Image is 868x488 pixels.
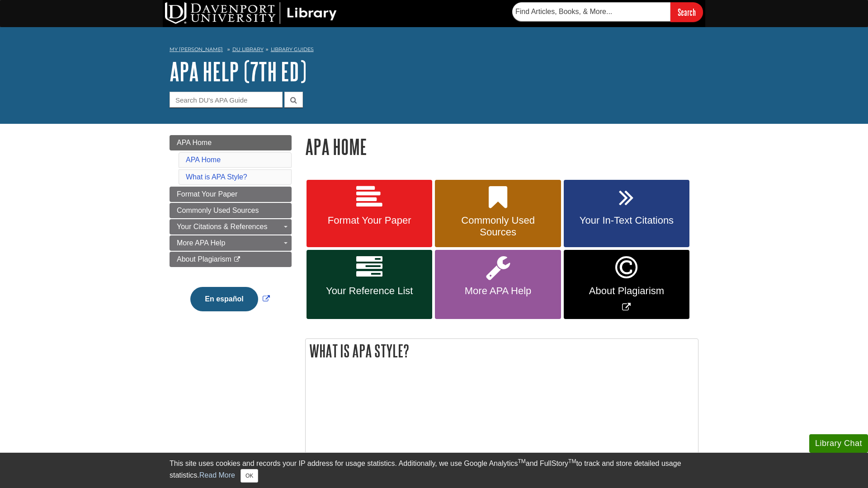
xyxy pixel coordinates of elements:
[233,257,241,263] i: This link opens in a new window
[307,180,432,248] a: Format Your Paper
[313,215,425,226] span: Format Your Paper
[170,57,307,85] a: APA Help (7th Ed)
[177,223,267,230] span: Your Citations & References
[564,250,689,319] a: Link opens in new window
[177,190,237,198] span: Format Your Paper
[170,135,292,150] a: APA Home
[442,215,554,238] span: Commonly Used Sources
[571,215,683,226] span: Your In-Text Citations
[809,434,868,453] button: Library Chat
[170,92,283,108] input: Search DU's APA Guide
[170,252,292,267] a: About Plagiarism
[170,187,292,202] a: Format Your Paper
[186,173,247,181] a: What is APA Style?
[442,285,554,297] span: More APA Help
[199,471,235,479] a: Read More
[170,219,292,235] a: Your Citations & References
[241,469,258,483] button: Close
[232,46,264,52] a: DU Library
[170,458,698,483] div: This site uses cookies and records your IP address for usage statistics. Additionally, we use Goo...
[313,285,425,297] span: Your Reference List
[271,46,314,52] a: Library Guides
[165,2,337,24] img: DU Library
[170,203,292,218] a: Commonly Used Sources
[170,43,698,58] nav: breadcrumb
[188,295,272,303] a: Link opens in new window
[170,46,223,53] a: My [PERSON_NAME]
[177,255,231,263] span: About Plagiarism
[177,139,212,146] span: APA Home
[518,458,525,465] sup: TM
[564,180,689,248] a: Your In-Text Citations
[307,250,432,319] a: Your Reference List
[571,285,683,297] span: About Plagiarism
[177,206,259,214] span: Commonly Used Sources
[512,2,703,22] form: Searches DU Library's articles, books, and more
[177,239,225,247] span: More APA Help
[170,235,292,251] a: More APA Help
[512,2,670,21] input: Find Articles, Books, & More...
[670,2,703,22] input: Search
[170,135,292,327] div: Guide Page Menu
[568,458,576,465] sup: TM
[186,156,221,164] a: APA Home
[305,135,698,158] h1: APA Home
[435,180,561,248] a: Commonly Used Sources
[306,339,698,363] h2: What is APA Style?
[435,250,561,319] a: More APA Help
[190,287,258,311] button: En español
